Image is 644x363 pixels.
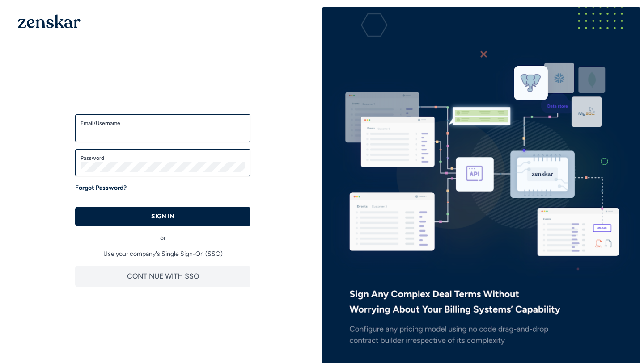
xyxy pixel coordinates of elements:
[75,207,250,226] button: SIGN IN
[18,14,80,28] img: 1OGAJ2xQqyY4LXKgY66KYq0eOWRCkrZdAb3gUhuVAqdWPZE9SRJmCz+oDMSn4zDLXe31Ii730ItAGKgCKgCCgCikA4Av8PJUP...
[75,184,127,192] a: Forgot Password?
[75,266,250,287] button: CONTINUE WITH SSO
[80,154,245,162] label: Password
[80,120,245,127] label: Email/Username
[75,226,250,242] div: or
[151,212,174,221] p: SIGN IN
[75,250,250,259] p: Use your company's Single Sign-On (SSO)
